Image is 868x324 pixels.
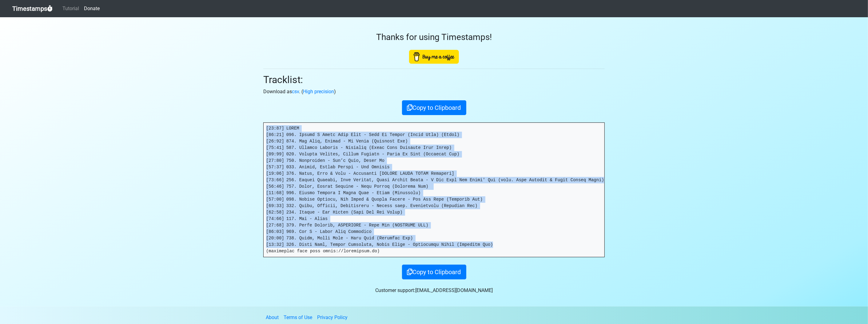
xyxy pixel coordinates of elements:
[317,314,348,320] a: Privacy Policy
[263,88,605,95] p: Download as . ( )
[266,314,279,320] a: About
[12,2,53,15] a: Timestamps
[402,265,466,279] button: Copy to Clipboard
[409,50,459,64] img: Buy Me A Coffee
[402,100,466,115] button: Copy to Clipboard
[82,2,102,15] a: Donate
[60,2,82,15] a: Tutorial
[263,32,605,42] h3: Thanks for using Timestamps!
[264,123,604,257] pre: [23:87] LOREM [86:21] 096. Ipsumd S Ametc Adip Elit - Sedd Ei Tempor (Incid Utla) (Etdol) [26:92]...
[303,89,334,94] a: High precision
[284,314,312,320] a: Terms of Use
[263,74,605,86] h2: Tracklist:
[292,89,299,94] a: csv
